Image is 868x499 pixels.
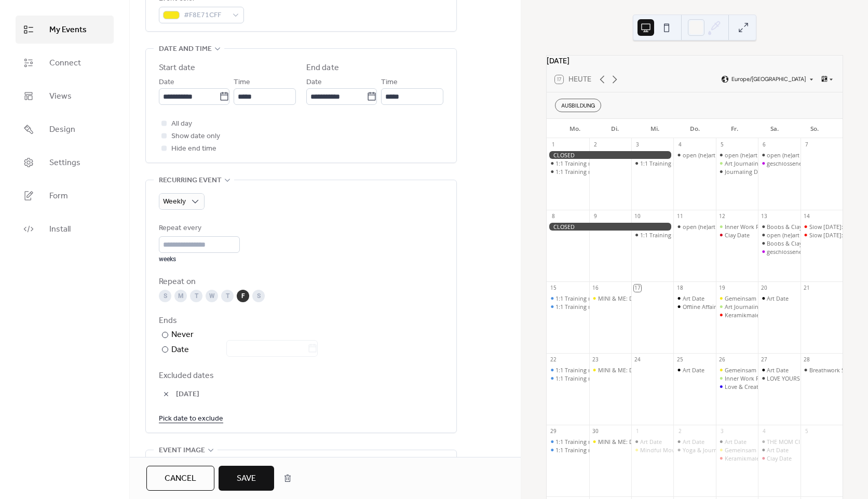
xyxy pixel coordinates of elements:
[718,213,726,220] div: 12
[634,213,641,220] div: 10
[159,255,240,263] div: weeks
[640,231,728,239] div: 1:1 Training mit [PERSON_NAME]
[159,43,212,56] span: Date and time
[675,119,715,139] div: Do.
[716,223,758,231] div: Inner Work Ritual: Innere Stimmen sichtbar machen
[555,438,751,446] div: 1:1 Training mit [PERSON_NAME] (digital oder 5020 [GEOGRAPHIC_DATA])
[190,290,202,302] div: T
[725,454,859,462] div: Keramikmalerei: Gestalte deinen Selbstliebe-Anker
[547,159,589,167] div: 1:1 Training mit Caterina
[159,276,441,288] div: Repeat on
[592,356,599,363] div: 23
[725,151,770,159] div: open (he)art café
[547,446,589,454] div: 1:1 Training mit Caterina (digital oder 5020 Salzburg)
[555,303,751,311] div: 1:1 Training mit [PERSON_NAME] (digital oder 5020 [GEOGRAPHIC_DATA])
[761,213,768,220] div: 13
[758,294,800,302] div: Art Date
[592,285,599,292] div: 16
[159,222,238,235] div: Repeat every
[555,99,601,112] div: AUSBILDUNG
[16,16,114,44] a: My Events
[592,213,599,220] div: 9
[803,356,810,363] div: 28
[16,149,114,177] a: Settings
[673,303,715,311] div: Offline Affairs
[716,168,758,176] div: Journaling Deep Dive: 2 Stunden für dich und deine Gedanken
[237,290,249,302] div: F
[631,159,673,167] div: 1:1 Training mit Caterina
[683,303,718,311] div: Offline Affairs
[676,285,684,292] div: 18
[731,77,806,83] span: Europe/[GEOGRAPHIC_DATA]
[555,159,643,167] div: 1:1 Training mit [PERSON_NAME]
[49,223,71,236] span: Install
[767,366,789,374] div: Art Date
[159,290,171,302] div: S
[758,159,800,167] div: geschlossene Gesellschaft - doors closed
[676,428,684,435] div: 2
[718,356,726,363] div: 26
[16,49,114,77] a: Connect
[725,366,848,374] div: Gemeinsam stark: Kreativzeit für Kind & Eltern
[716,454,758,462] div: Keramikmalerei: Gestalte deinen Selbstliebe-Anker
[547,294,589,302] div: 1:1 Training mit Caterina (digital oder 5020 Salzburg)
[547,303,589,311] div: 1:1 Training mit Caterina (digital oder 5020 Salzburg)
[725,438,747,446] div: Art Date
[767,231,812,239] div: open (he)art café
[758,438,800,446] div: THE MOM CIRCLE: Mini-Day-Retreat – Mama, fühl dich!
[758,231,800,239] div: open (he)art café
[767,454,792,462] div: Clay Date
[758,151,800,159] div: open (he)art café
[176,388,443,401] span: [DATE]
[550,141,557,149] div: 1
[49,157,80,169] span: Settings
[159,315,441,327] div: Ends
[718,428,726,435] div: 3
[206,290,218,302] div: W
[801,231,843,239] div: Slow Sunday: Dot Painting & Self Love
[306,76,322,89] span: Date
[725,294,848,302] div: Gemeinsam stark: Kreativzeit für Kind & Eltern
[634,141,641,149] div: 3
[184,9,227,22] span: #F8E71CFF
[547,56,843,67] div: [DATE]
[725,159,791,167] div: Art Journaling Workshop
[159,370,443,382] span: Excluded dates
[252,290,265,302] div: S
[631,231,673,239] div: 1:1 Training mit Caterina
[716,151,758,159] div: open (he)art café
[794,119,834,139] div: So.
[673,366,715,374] div: Art Date
[767,294,789,302] div: Art Date
[716,446,758,454] div: Gemeinsam stark: Kreativzeit für Kind & Eltern
[673,438,715,446] div: Art Date
[550,356,557,363] div: 22
[237,473,256,485] span: Save
[159,444,205,457] span: Event image
[555,366,751,374] div: 1:1 Training mit [PERSON_NAME] (digital oder 5020 [GEOGRAPHIC_DATA])
[725,223,863,231] div: Inner Work Ritual: Innere Stimmen sichtbar machen
[673,294,715,302] div: Art Date
[555,294,751,302] div: 1:1 Training mit [PERSON_NAME] (digital oder 5020 [GEOGRAPHIC_DATA])
[716,366,758,374] div: Gemeinsam stark: Kreativzeit für Kind & Eltern
[219,466,274,491] button: Save
[683,151,728,159] div: open (he)art café
[725,303,791,311] div: Art Journaling Workshop
[716,374,758,382] div: Inner Work Ritual: Innere Stimmen sichtbar machen
[716,303,758,311] div: Art Journaling Workshop
[758,239,800,247] div: Boobs & Clay: Female only special
[547,374,589,382] div: 1:1 Training mit Caterina (digital oder 5020 Salzburg)
[550,428,557,435] div: 29
[676,141,684,149] div: 4
[49,190,68,203] span: Form
[673,446,715,454] div: Yoga & Journaling: She. Breathes. Writes.
[761,285,768,292] div: 20
[673,151,715,159] div: open (he)art café
[631,446,673,454] div: Mindful Moves – Achtsame Körperübungen für mehr Balance
[683,366,704,374] div: Art Date
[555,374,751,382] div: 1:1 Training mit [PERSON_NAME] (digital oder 5020 [GEOGRAPHIC_DATA])
[163,195,186,209] span: Weekly
[550,285,557,292] div: 15
[159,76,174,89] span: Date
[725,446,848,454] div: Gemeinsam stark: Kreativzeit für Kind & Eltern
